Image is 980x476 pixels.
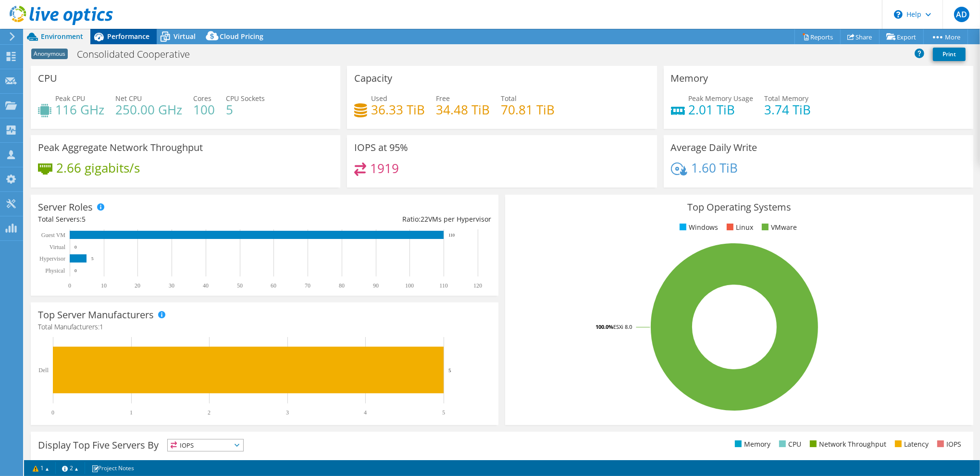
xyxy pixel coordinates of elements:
[759,222,797,233] li: VMware
[371,94,387,103] span: Used
[894,10,903,19] svg: \n
[55,462,85,474] a: 2
[74,245,77,250] text: 0
[226,104,265,115] h4: 5
[595,323,613,330] tspan: 100.0%
[38,367,49,374] text: Dell
[724,222,753,233] li: Linux
[26,462,56,474] a: 1
[893,439,929,450] li: Latency
[354,73,392,84] h3: Capacity
[271,282,276,289] text: 60
[174,32,196,41] span: Virtual
[840,29,880,44] a: Share
[41,232,65,238] text: Guest VM
[691,163,738,173] h4: 1.60 TiB
[448,233,455,238] text: 110
[237,282,243,289] text: 50
[38,202,93,213] h3: Server Roles
[501,104,555,115] h4: 70.81 TiB
[512,202,966,213] h3: Top Operating Systems
[82,214,86,224] span: 5
[31,49,68,59] span: Anonymous
[933,48,966,61] a: Print
[442,409,445,416] text: 5
[168,439,243,451] span: IOPS
[73,49,205,60] h1: Consolidated Cooperative
[364,409,367,416] text: 4
[501,94,517,103] span: Total
[99,322,103,331] span: 1
[130,409,133,416] text: 1
[677,222,718,233] li: Windows
[286,409,289,416] text: 3
[101,282,107,289] text: 10
[765,104,811,115] h4: 3.74 TiB
[135,282,140,289] text: 20
[193,104,215,115] h4: 100
[41,32,83,41] span: Environment
[354,142,408,153] h3: IOPS at 95%
[439,282,448,289] text: 110
[671,142,757,153] h3: Average Daily Write
[794,29,841,44] a: Reports
[371,104,425,115] h4: 36.33 TiB
[107,32,149,41] span: Performance
[339,282,345,289] text: 80
[436,104,490,115] h4: 34.48 TiB
[115,94,142,103] span: Net CPU
[879,29,924,44] a: Export
[935,439,961,450] li: IOPS
[305,282,310,289] text: 70
[51,409,54,416] text: 0
[405,282,414,289] text: 100
[39,255,65,262] text: Hypervisor
[448,367,451,373] text: 5
[473,282,482,289] text: 120
[115,104,182,115] h4: 250.00 GHz
[421,214,428,224] span: 22
[38,142,203,153] h3: Peak Aggregate Network Throughput
[74,268,77,273] text: 0
[370,163,399,174] h4: 1919
[765,94,809,103] span: Total Memory
[373,282,379,289] text: 90
[777,439,801,450] li: CPU
[55,104,104,115] h4: 116 GHz
[208,409,211,416] text: 2
[56,163,140,173] h4: 2.66 gigabits/s
[220,32,263,41] span: Cloud Pricing
[169,282,174,289] text: 30
[68,282,71,289] text: 0
[50,244,66,251] text: Virtual
[38,214,265,225] div: Total Servers:
[732,439,770,450] li: Memory
[265,214,492,225] div: Ratio: VMs per Hypervisor
[613,323,632,330] tspan: ESXi 8.0
[91,256,94,261] text: 5
[38,322,491,332] h4: Total Manufacturers:
[55,94,85,103] span: Peak CPU
[671,73,708,84] h3: Memory
[193,94,211,103] span: Cores
[203,282,209,289] text: 40
[226,94,265,103] span: CPU Sockets
[45,267,65,274] text: Physical
[807,439,886,450] li: Network Throughput
[85,462,141,474] a: Project Notes
[38,310,154,320] h3: Top Server Manufacturers
[436,94,450,103] span: Free
[689,104,754,115] h4: 2.01 TiB
[38,73,57,84] h3: CPU
[954,7,969,22] span: AD
[923,29,968,44] a: More
[689,94,754,103] span: Peak Memory Usage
